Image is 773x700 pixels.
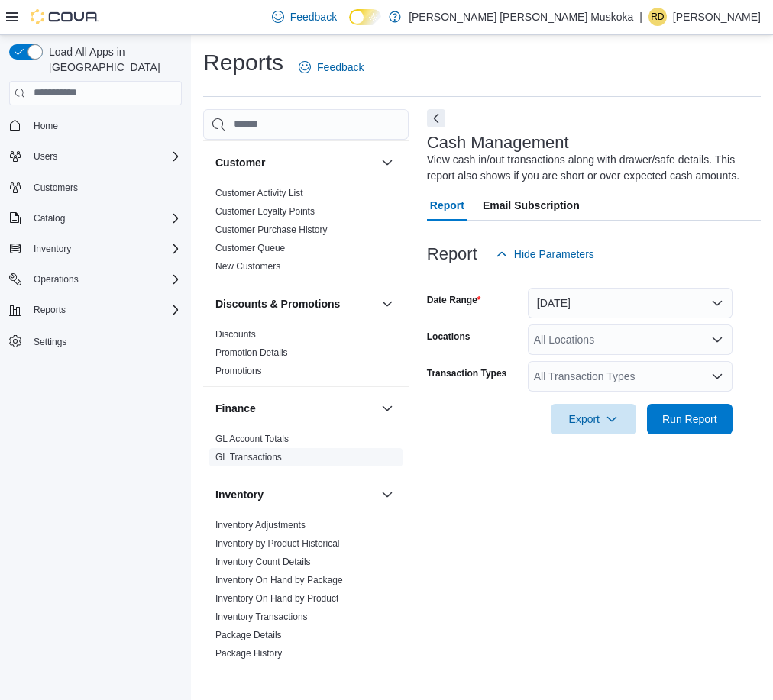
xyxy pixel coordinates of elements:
button: Open list of options [711,370,723,382]
h1: Reports [203,47,283,78]
input: Dark Mode [349,9,381,25]
button: Discounts & Promotions [215,296,375,311]
a: Customer Queue [215,243,285,253]
a: Inventory Count Details [215,556,311,567]
span: Hide Parameters [514,247,594,262]
span: Inventory On Hand by Product [215,592,338,605]
h3: Report [427,245,477,263]
span: Home [34,120,58,132]
a: Home [27,117,64,135]
span: Package Details [215,629,282,641]
button: Home [3,115,188,137]
a: Inventory Transactions [215,611,308,622]
button: Reports [27,301,72,319]
a: Feedback [266,2,343,32]
span: RD [651,8,664,26]
h3: Inventory [215,487,264,502]
a: Package Details [215,630,282,640]
span: Inventory Transactions [215,611,308,623]
button: Customer [215,155,375,170]
h3: Finance [215,401,256,416]
button: Users [3,146,188,167]
span: Reports [27,301,182,319]
a: New Customers [215,261,280,272]
a: Inventory by Product Historical [215,538,340,549]
span: Dark Mode [349,25,350,26]
button: Export [551,404,636,434]
p: [PERSON_NAME] [673,8,761,26]
a: Promotions [215,366,262,376]
span: Users [34,150,57,163]
h3: Cash Management [427,134,569,152]
a: Package History [215,648,282,659]
div: Rebecca Dickson [648,8,667,26]
a: Inventory On Hand by Product [215,593,338,604]
span: Customers [34,182,78,194]
span: Customer Activity List [215,187,303,199]
span: Package History [215,647,282,660]
a: Inventory On Hand by Package [215,575,343,585]
span: GL Transactions [215,451,282,463]
span: Inventory Adjustments [215,519,306,531]
span: Feedback [290,9,337,24]
span: Customer Queue [215,242,285,254]
button: Inventory [378,485,396,504]
button: Catalog [27,209,71,227]
p: | [639,8,642,26]
button: Inventory [215,487,375,502]
h3: Customer [215,155,265,170]
button: Customer [378,153,396,172]
div: Finance [203,430,409,473]
span: Inventory [34,243,71,255]
a: Customers [27,179,84,197]
div: View cash in/out transactions along with drawer/safe details. This report also shows if you are s... [427,152,753,184]
span: Discounts [215,328,256,340]
button: Operations [27,270,85,289]
label: Date Range [427,294,481,306]
label: Locations [427,331,471,343]
button: Inventory [27,240,77,258]
span: GL Account Totals [215,433,289,445]
a: Customer Purchase History [215,224,328,235]
span: Promotions [215,365,262,377]
button: Hide Parameters [490,239,600,269]
button: Finance [215,401,375,416]
span: Customers [27,178,182,197]
button: Next [427,109,445,127]
a: Discounts [215,329,256,340]
p: [PERSON_NAME] [PERSON_NAME] Muskoka [409,8,633,26]
span: Catalog [34,212,65,224]
div: Customer [203,184,409,282]
a: Feedback [293,52,370,82]
span: Settings [34,336,66,348]
a: Customer Loyalty Points [215,206,315,217]
span: New Customers [215,260,280,273]
span: Report [430,190,464,221]
span: Export [560,404,627,434]
button: [DATE] [528,288,733,318]
a: Customer Activity List [215,188,303,198]
div: Discounts & Promotions [203,325,409,386]
span: Inventory [27,240,182,258]
span: Run Report [662,411,717,427]
span: Operations [27,270,182,289]
h3: Discounts & Promotions [215,296,340,311]
span: Inventory Count Details [215,556,311,568]
button: Customers [3,176,188,198]
button: Settings [3,330,188,352]
button: Finance [378,399,396,418]
button: Discounts & Promotions [378,295,396,313]
span: Settings [27,331,182,350]
button: Catalog [3,208,188,229]
nav: Complex example [9,108,182,392]
button: Run Report [647,404,733,434]
a: GL Account Totals [215,434,289,444]
button: Inventory [3,238,188,260]
label: Transaction Types [427,367,506,379]
span: Reports [34,304,66,316]
span: Catalog [27,209,182,227]
span: Inventory by Product Historical [215,537,340,550]
span: Home [27,116,182,135]
span: Feedback [317,60,364,75]
a: Inventory Adjustments [215,520,306,531]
